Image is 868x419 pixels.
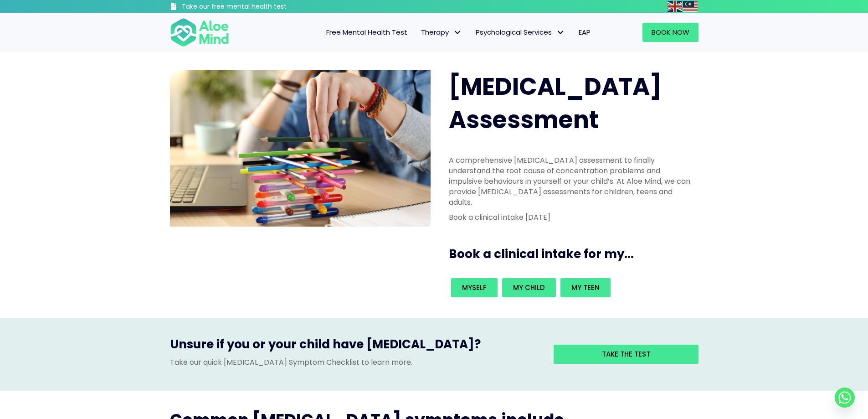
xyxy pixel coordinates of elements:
nav: Menu [241,23,597,42]
a: Malay [683,1,699,11]
h3: Take our free mental health test [182,2,335,11]
span: My teen [571,283,600,292]
span: Therapy: submenu [451,26,464,39]
a: Psychological ServicesPsychological Services: submenu [469,23,572,42]
p: Book a clinical intake [DATE] [449,212,693,222]
a: TherapyTherapy: submenu [414,23,469,42]
a: My teen [560,278,611,297]
p: A comprehensive [MEDICAL_DATA] assessment to finally understand the root cause of concentration p... [449,155,693,208]
a: English [668,1,683,11]
p: Take our quick [MEDICAL_DATA] Symptom Checklist to learn more. [170,357,540,367]
span: Psychological Services: submenu [554,26,567,39]
a: Myself [451,278,498,297]
span: Myself [462,283,487,292]
span: Book Now [652,27,689,37]
a: Whatsapp [835,388,855,408]
a: Book Now [642,23,699,42]
h3: Unsure if you or your child have [MEDICAL_DATA]? [170,336,540,357]
img: Aloe mind Logo [170,17,229,47]
img: ADHD photo [170,70,431,227]
img: en [668,1,682,12]
span: Psychological Services [476,27,565,37]
span: Therapy [421,27,462,37]
span: Take the test [602,349,650,359]
a: Take the test [554,345,699,364]
a: EAP [572,23,597,42]
a: Free Mental Health Test [319,23,414,42]
div: Book an intake for my... [449,276,693,300]
h3: Book a clinical intake for my... [449,246,702,262]
span: [MEDICAL_DATA] Assessment [449,70,662,136]
a: Take our free mental health test [170,2,335,13]
img: ms [683,1,698,12]
span: Free Mental Health Test [326,27,407,37]
a: My child [502,278,556,297]
span: EAP [579,27,591,37]
span: My child [513,283,545,292]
